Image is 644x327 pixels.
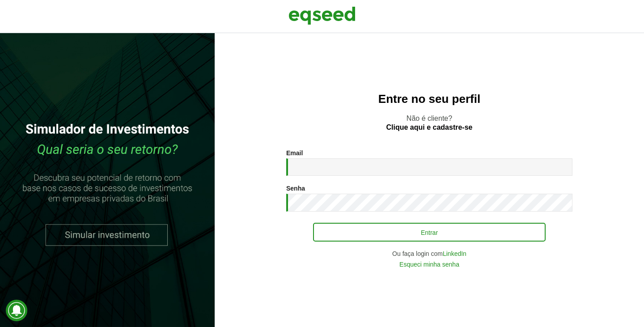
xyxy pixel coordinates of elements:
[286,185,305,191] label: Senha
[288,4,356,27] img: EqSeed Logo
[399,261,459,268] a: Esqueci minha senha
[286,251,572,257] div: Ou faça login com
[286,150,303,156] label: Email
[233,93,626,106] h2: Entre no seu perfil
[386,124,473,131] a: Clique aqui e cadastre-se
[313,223,546,242] button: Entrar
[443,251,466,257] a: LinkedIn
[233,114,626,131] p: Não é cliente?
